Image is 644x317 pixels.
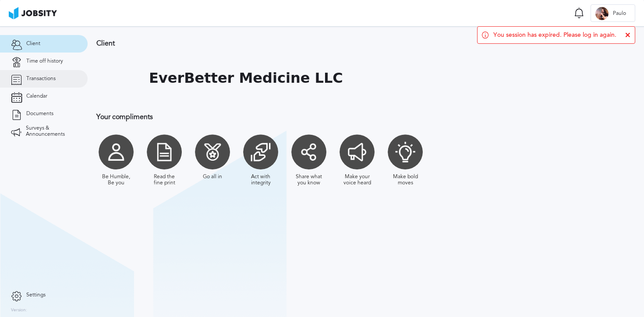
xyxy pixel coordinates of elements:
[609,11,630,17] span: Paulo
[96,39,572,47] h3: Client
[96,113,572,121] h3: Your compliments
[149,174,180,186] div: Read the fine print
[26,111,53,117] span: Documents
[26,125,77,137] span: Surveys & Announcements
[203,174,222,180] div: Go all in
[26,76,56,82] span: Transactions
[26,58,63,64] span: Time off history
[26,41,40,47] span: Client
[390,174,421,186] div: Make bold moves
[11,308,27,313] label: Version:
[9,7,57,19] img: ab4bad089aa723f57921c736e9817d99.png
[101,174,131,186] div: Be Humble, Be you
[26,292,46,298] span: Settings
[294,174,324,186] div: Share what you know
[149,70,343,86] h1: EverBetter Medicine LLC
[591,4,635,22] button: PPaulo
[245,174,276,186] div: Act with integrity
[595,7,609,20] div: P
[342,174,372,186] div: Make your voice heard
[26,93,47,99] span: Calendar
[493,32,616,39] span: You session has expired. Please log in again.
